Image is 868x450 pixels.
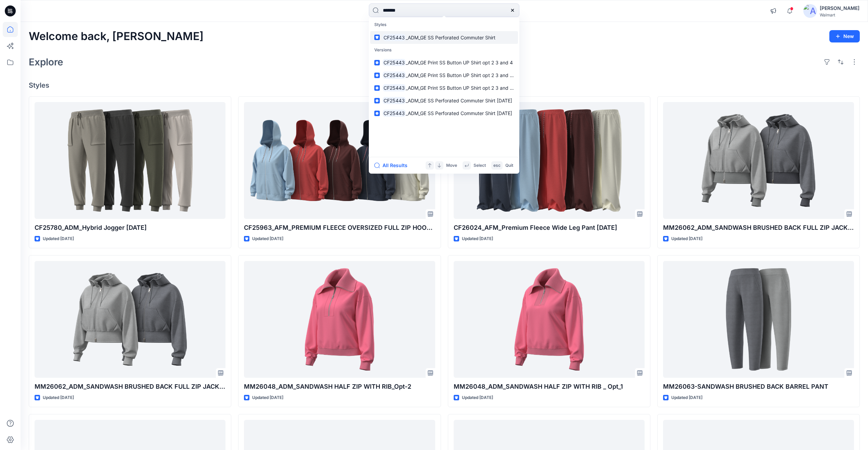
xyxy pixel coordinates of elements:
[454,102,645,219] a: CF26024_AFM_Premium Fleece Wide Leg Pant 02SEP25
[446,162,457,169] p: Move
[454,261,645,378] a: MM26048_ADM_SANDWASH HALF ZIP WITH RIB _ Opt_1
[370,82,518,94] a: CF25443_ADM_GE Print SS Button UP Shirt opt 2 3 and 4 [DATE]
[820,12,859,17] div: Walmart
[244,382,435,391] p: MM26048_ADM_SANDWASH HALF ZIP WITH RIB_Opt-2
[35,261,225,378] a: MM26062_ADM_SANDWASH BRUSHED BACK FULL ZIP JACKET OPT-1
[663,382,854,391] p: MM26063-SANDWASH BRUSHED BACK BARREL PANT
[462,235,493,242] p: Updated [DATE]
[370,31,518,44] a: CF25443_ADM_GE SS Perforated Commuter Shirt
[383,34,406,41] mark: CF25443
[370,44,518,57] p: Versions
[383,84,406,92] mark: CF25443
[803,4,817,18] img: avatar
[370,107,518,120] a: CF25443_ADM_GE SS Perforated Commuter Shirt [DATE]
[505,162,513,169] p: Quit
[43,235,74,242] p: Updated [DATE]
[370,18,518,31] p: Styles
[383,97,406,104] mark: CF25443
[454,382,645,391] p: MM26048_ADM_SANDWASH HALF ZIP WITH RIB _ Opt_1
[406,110,512,116] span: _ADM_GE SS Perforated Commuter Shirt [DATE]
[370,94,518,107] a: CF25443_ADM_GE SS Perforated Commuter Shirt [DATE]
[374,161,412,170] button: All Results
[252,394,283,401] p: Updated [DATE]
[244,102,435,219] a: CF25963_AFM_PREMIUM FLEECE OVERSIZED FULL ZIP HOODIE
[671,394,702,401] p: Updated [DATE]
[383,71,406,79] mark: CF25443
[35,382,225,391] p: MM26062_ADM_SANDWASH BRUSHED BACK FULL ZIP JACKET OPT-1
[406,60,513,65] span: _ADM_GE Print SS Button UP Shirt opt 2 3 and 4
[493,162,501,169] p: esc
[462,394,493,401] p: Updated [DATE]
[29,81,860,89] h4: Styles
[663,223,854,233] p: MM26062_ADM_SANDWASH BRUSHED BACK FULL ZIP JACKET OPT-2
[406,35,495,40] span: _ADM_GE SS Perforated Commuter Shirt
[406,98,512,103] span: _ADM_GE SS Perforated Commuter Shirt [DATE]
[474,162,486,169] p: Select
[454,223,645,233] p: CF26024_AFM_Premium Fleece Wide Leg Pant [DATE]
[406,85,530,91] span: _ADM_GE Print SS Button UP Shirt opt 2 3 and 4 [DATE]
[663,102,854,219] a: MM26062_ADM_SANDWASH BRUSHED BACK FULL ZIP JACKET OPT-2
[43,394,74,401] p: Updated [DATE]
[663,261,854,378] a: MM26063-SANDWASH BRUSHED BACK BARREL PANT
[370,56,518,69] a: CF25443_ADM_GE Print SS Button UP Shirt opt 2 3 and 4
[244,261,435,378] a: MM26048_ADM_SANDWASH HALF ZIP WITH RIB_Opt-2
[370,69,518,82] a: CF25443_ADM_GE Print SS Button UP Shirt opt 2 3 and 4 [DATE]
[35,223,225,233] p: CF25780_ADM_Hybrid Jogger [DATE]
[29,30,204,43] h2: Welcome back, [PERSON_NAME]
[671,235,702,242] p: Updated [DATE]
[244,223,435,233] p: CF25963_AFM_PREMIUM FLEECE OVERSIZED FULL ZIP HOODIE
[383,59,406,66] mark: CF25443
[252,235,283,242] p: Updated [DATE]
[829,30,860,42] button: New
[820,4,859,12] div: [PERSON_NAME]
[29,57,63,67] h2: Explore
[35,102,225,219] a: CF25780_ADM_Hybrid Jogger 24JUL25
[383,109,406,117] mark: CF25443
[406,72,530,78] span: _ADM_GE Print SS Button UP Shirt opt 2 3 and 4 [DATE]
